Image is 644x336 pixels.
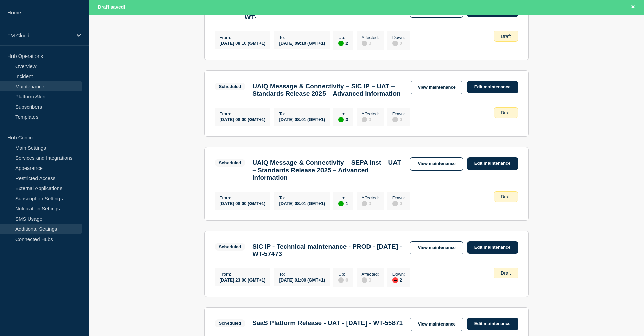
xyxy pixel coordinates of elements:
div: disabled [362,41,367,46]
div: disabled [392,201,398,206]
div: Draft [494,191,518,202]
p: From : [220,111,266,116]
p: Down : [392,35,405,40]
div: 0 [362,116,379,122]
a: Edit maintenance [467,157,518,170]
p: Affected : [362,195,379,200]
a: View maintenance [410,241,463,254]
p: Up : [338,111,348,116]
div: 0 [362,40,379,46]
div: Scheduled [219,321,241,326]
p: Up : [338,195,348,200]
p: Affected : [362,111,379,116]
h3: UAIQ Message & Connectivity – SIC IP – UAT – Standards Release 2025 – Advanced Information [252,83,403,97]
div: [DATE] 08:00 (GMT+1) [220,200,266,206]
div: disabled [362,117,367,122]
p: Affected : [362,272,379,277]
div: [DATE] 08:01 (GMT+1) [279,116,325,122]
a: Edit maintenance [467,81,518,93]
h3: SIC IP - Technical maintenance - PROD - [DATE] - WT-57473 [252,243,403,258]
p: FM Cloud [7,32,72,38]
div: Scheduled [219,84,241,89]
p: To : [279,195,325,200]
a: Edit maintenance [467,318,518,330]
div: disabled [338,277,344,283]
div: 2 [392,277,405,283]
p: From : [220,195,266,200]
a: View maintenance [410,318,463,331]
p: To : [279,35,325,40]
div: [DATE] 23:00 (GMT+1) [220,277,266,283]
div: Scheduled [219,244,241,249]
p: From : [220,272,266,277]
div: up [338,201,344,206]
div: 0 [392,40,405,46]
div: 0 [362,200,379,206]
div: up [338,117,344,122]
button: Close banner [629,3,637,11]
p: Down : [392,272,405,277]
p: From : [220,35,266,40]
div: disabled [362,201,367,206]
div: disabled [362,277,367,283]
div: down [392,277,398,283]
div: 0 [362,277,379,283]
div: [DATE] 01:00 (GMT+1) [279,277,325,283]
a: Edit maintenance [467,241,518,254]
div: 1 [338,200,348,206]
div: Draft [494,268,518,278]
p: Down : [392,195,405,200]
div: Draft [494,31,518,42]
div: 0 [392,200,405,206]
div: 3 [338,116,348,122]
div: Draft [494,107,518,118]
div: 0 [392,116,405,122]
div: [DATE] 08:01 (GMT+1) [279,200,325,206]
h3: UAIQ Message & Connectivity – SEPA Inst – UAT – Standards Release 2025 – Advanced Information [252,159,403,181]
p: To : [279,272,325,277]
h3: SaaS Platform Release - UAT - [DATE] - WT-55871 [252,319,403,327]
div: [DATE] 09:10 (GMT+1) [279,40,325,46]
p: Up : [338,35,348,40]
div: [DATE] 08:10 (GMT+1) [220,40,266,46]
a: View maintenance [410,157,463,171]
div: up [338,41,344,46]
a: View maintenance [410,81,463,94]
div: [DATE] 08:00 (GMT+1) [220,116,266,122]
p: Down : [392,111,405,116]
p: To : [279,111,325,116]
p: Up : [338,272,348,277]
div: disabled [392,117,398,122]
div: 0 [338,277,348,283]
div: disabled [392,41,398,46]
div: Scheduled [219,160,241,165]
span: Draft saved! [98,4,125,10]
div: 2 [338,40,348,46]
p: Affected : [362,35,379,40]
